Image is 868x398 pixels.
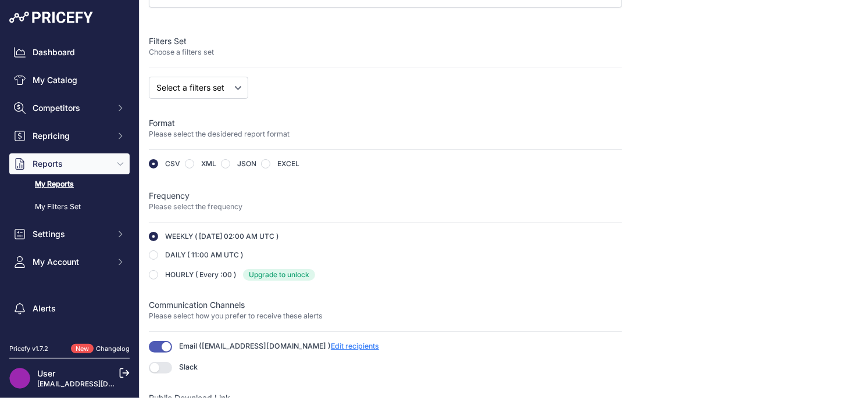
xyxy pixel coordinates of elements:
span: My Account [33,256,109,268]
p: Please select how you prefer to receive these alerts [149,311,622,322]
label: EXCEL [277,159,299,168]
span: Competitors [33,102,109,114]
p: Please select the desidered report format [149,129,622,140]
p: Filters Set [149,35,622,47]
a: [EMAIL_ADDRESS][DOMAIN_NAME] [37,379,159,388]
p: Please select the frequency [149,202,622,213]
button: Repricing [9,126,130,146]
button: Reports [9,153,130,174]
button: Settings [9,224,130,245]
p: Choose a filters set [149,47,622,58]
nav: Sidebar [9,42,130,363]
label: DAILY ( 11:00 AM UTC ) [165,250,243,260]
span: Repricing [33,130,109,142]
span: [EMAIL_ADDRESS][DOMAIN_NAME] [202,342,326,350]
label: XML [201,159,216,168]
label: JSON [237,159,256,168]
label: HOURLY ( Every :00 ) [165,270,236,279]
span: Slack [179,363,198,371]
span: New [71,344,94,354]
a: My Catalog [9,70,130,91]
a: User [37,368,55,378]
a: Alerts [9,298,130,319]
span: Upgrade to unlock [243,269,315,281]
p: Communication Channels [149,299,622,311]
label: CSV [165,159,180,168]
p: Format [149,117,622,129]
label: WEEKLY ( [DATE] 02:00 AM UTC ) [165,232,278,241]
span: Email ( ) [179,342,379,350]
a: My Reports [9,174,130,195]
a: My Filters Set [9,197,130,217]
span: Edit recipients [331,342,379,350]
a: Changelog [96,345,130,353]
span: Reports [33,158,109,170]
span: Settings [33,228,109,240]
button: My Account [9,252,130,272]
div: Pricefy v1.7.2 [9,344,48,354]
img: Pricefy Logo [9,12,93,23]
a: Dashboard [9,42,130,63]
p: Frequency [149,190,622,202]
button: Competitors [9,98,130,119]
